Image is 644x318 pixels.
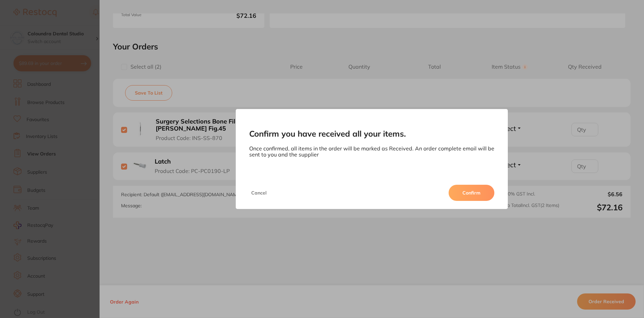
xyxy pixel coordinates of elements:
[29,26,116,32] p: Message from Restocq, sent 2w ago
[249,185,269,201] button: Cancel
[29,19,116,26] p: It has been 14 days since you have started your Restocq journey. We wanted to do a check in and s...
[449,185,494,201] button: Confirm
[249,145,495,158] p: Once confirmed, all items in the order will be marked as Received. An order complete email will b...
[249,129,495,139] h2: Confirm you have received all your items.
[10,14,124,36] div: message notification from Restocq, 2w ago. It has been 14 days since you have started your Restoc...
[15,20,26,31] img: Profile image for Restocq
